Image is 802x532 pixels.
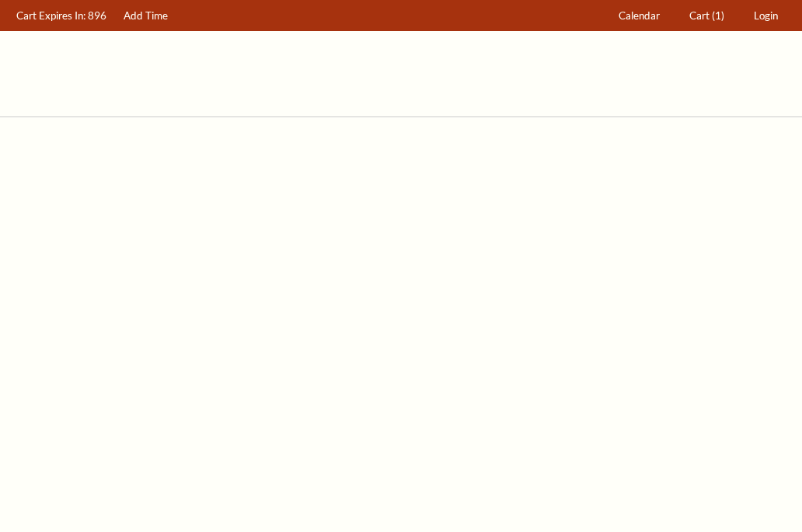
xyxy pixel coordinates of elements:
span: (1) [712,9,724,22]
a: Calendar [612,1,668,31]
span: Cart Expires In: [16,9,85,22]
a: Login [747,1,786,31]
a: Cart (1) [682,1,732,31]
a: Add Time [117,1,176,31]
span: Calendar [619,9,660,22]
span: Login [754,9,778,22]
span: Cart [689,9,710,22]
span: 896 [88,9,106,22]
